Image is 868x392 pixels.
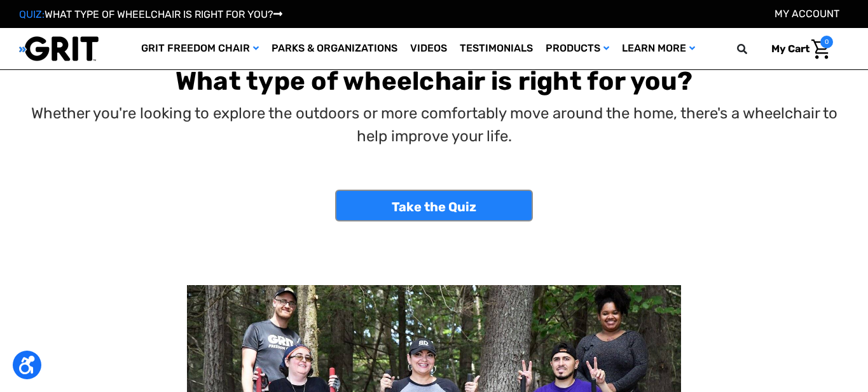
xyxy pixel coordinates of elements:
[265,28,404,69] a: Parks & Organizations
[19,8,45,20] span: QUIZ:
[762,36,833,62] a: Cart with 0 items
[404,28,453,69] a: Videos
[775,8,839,20] a: Account
[22,102,847,148] p: Whether you're looking to explore the outdoors or more comfortably move around the home, there's ...
[453,28,539,69] a: Testimonials
[335,190,533,221] a: Take the Quiz
[176,66,692,96] b: What type of wheelchair is right for you?
[811,39,830,59] img: Cart
[19,8,282,20] a: QUIZ:WHAT TYPE OF WHEELCHAIR IS RIGHT FOR YOU?
[616,28,701,69] a: Learn More
[820,36,833,48] span: 0
[743,36,762,62] input: Search
[19,36,99,62] img: GRIT All-Terrain Wheelchair and Mobility Equipment
[135,28,265,69] a: GRIT Freedom Chair
[771,43,809,55] span: My Cart
[539,28,616,69] a: Products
